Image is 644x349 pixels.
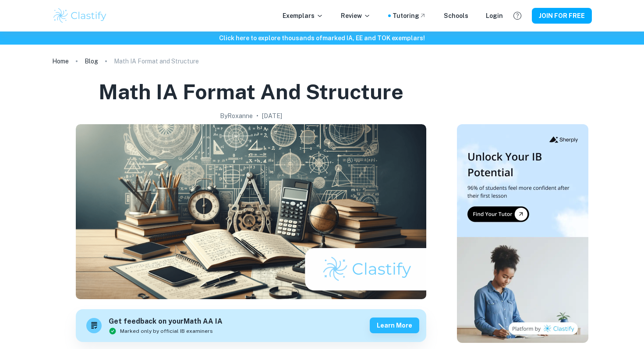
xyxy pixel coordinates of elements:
[486,11,503,21] a: Login
[393,11,426,21] a: Tutoring
[370,318,419,333] button: Learn more
[114,56,199,66] p: Math IA Format and Structure
[76,309,426,342] a: Get feedback on yourMath AA IAMarked only by official IB examinersLearn more
[85,55,98,67] a: Blog
[2,33,642,43] h6: Click here to explore thousands of marked IA, EE and TOK exemplars !
[99,78,403,106] h1: Math IA Format and Structure
[444,11,468,21] a: Schools
[256,111,258,121] p: •
[120,327,213,335] span: Marked only by official IB examiners
[283,11,323,21] p: Exemplars
[76,124,426,299] img: Math IA Format and Structure cover image
[52,55,69,67] a: Home
[510,8,525,23] button: Help and Feedback
[262,111,282,121] h2: [DATE]
[220,111,253,121] h2: By Roxanne
[52,7,108,24] img: Clastify logo
[457,124,588,343] img: Thumbnail
[109,316,223,327] h6: Get feedback on your Math AA IA
[341,11,371,21] p: Review
[532,8,592,24] button: JOIN FOR FREE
